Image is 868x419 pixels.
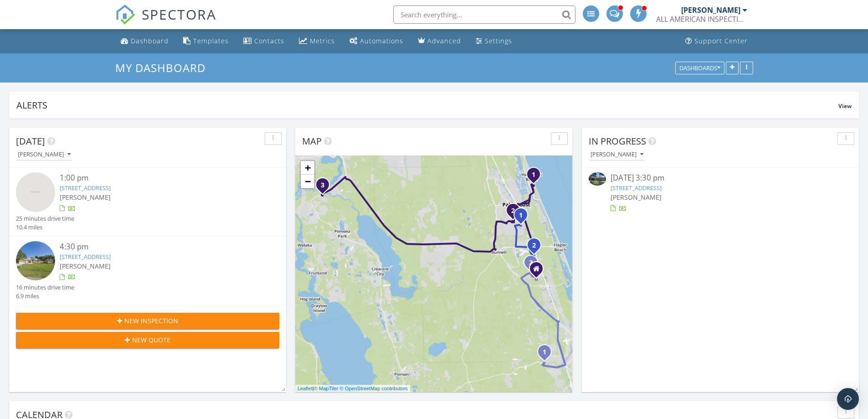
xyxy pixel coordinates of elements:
span: [PERSON_NAME] [60,193,111,202]
div: 110 Pheasant Rd, Satsuma, FL 32189 [323,185,328,190]
a: Zoom in [301,161,314,175]
a: Dashboard [117,33,172,50]
div: Templates [193,36,229,45]
div: Alerts [16,99,838,111]
a: Zoom out [301,175,314,188]
img: streetview [16,241,55,280]
div: [DATE] 3:30 pm [611,172,830,184]
button: New Quote [16,332,279,348]
div: ALL AMERICAN INSPECTION SERVICES [656,15,747,24]
span: SPECTORA [142,5,216,24]
div: Metrics [310,36,335,45]
span: In Progress [589,135,646,147]
div: 1:00 pm [60,172,257,184]
a: SPECTORA [115,12,216,31]
button: Dashboards [675,62,724,74]
i: 1 [532,172,535,178]
img: streetview [16,172,55,212]
a: [STREET_ADDRESS] [60,253,111,261]
div: [PERSON_NAME] [591,151,643,158]
i: 1 [543,349,546,356]
div: Support Center [694,36,748,45]
div: 25 minutes drive time [16,214,74,223]
a: [STREET_ADDRESS] [611,184,662,192]
div: 6.9 miles [16,292,74,300]
div: Advanced [427,36,461,45]
a: 4:30 pm [STREET_ADDRESS] [PERSON_NAME] 16 minutes drive time 6.9 miles [16,241,279,300]
input: Search everything... [393,5,575,24]
a: Templates [180,33,232,50]
a: © OpenStreetMap contributors [340,386,408,391]
i: 2 [529,260,533,266]
i: 2 [511,208,515,214]
div: 10.4 miles [16,223,74,232]
div: 9 Cypresswood Dr, Palm Coast, FL 32137 [534,174,539,180]
img: The Best Home Inspection Software - Spectora [115,5,135,25]
span: [PERSON_NAME] [60,262,111,270]
div: Open Intercom Messenger [837,388,859,410]
span: [PERSON_NAME] [611,193,662,202]
div: [PERSON_NAME] [18,151,71,158]
div: Contacts [254,36,284,45]
a: © MapTiler [314,386,339,391]
a: Automations (Advanced) [346,33,407,50]
a: [DATE] 3:30 pm [STREET_ADDRESS] [PERSON_NAME] [589,172,852,213]
div: 16 Whittlesey Ln, Palm Coast, FL 32164 [513,210,519,216]
a: Advanced [414,33,465,50]
span: View [838,102,852,110]
button: [PERSON_NAME] [16,149,72,161]
img: 9544365%2Fcover_photos%2Fiwmpv4jb7SdKP0qqOfxJ%2Fsmall.jpg [589,172,606,186]
a: Contacts [240,33,288,50]
span: Map [302,135,322,147]
div: 12 Smoke Tree Place, Palm Coast Fl 32164 [536,269,542,274]
a: My Dashboard [115,60,213,75]
div: 10 Slipper Orchid Trail E, Palm Coast, FL 32164 [531,262,536,268]
i: 1 [519,212,523,219]
button: [PERSON_NAME] [589,149,645,161]
span: [DATE] [16,135,45,147]
span: New Inspection [124,316,178,326]
span: New Quote [132,335,170,345]
div: Dashboards [679,65,720,71]
div: [PERSON_NAME] [681,5,740,15]
i: 2 [532,243,536,249]
a: Support Center [682,33,751,50]
div: Dashboard [131,36,169,45]
div: Automations [360,36,403,45]
div: 4:30 pm [60,241,257,253]
div: 118 Park Pl Cir, Palm Coast, FL 32164 [521,215,526,220]
a: Metrics [295,33,339,50]
a: 1:00 pm [STREET_ADDRESS] [PERSON_NAME] 25 minutes drive time 10.4 miles [16,172,279,232]
div: 15 Highwood Ridge Trail, Ormond Beach, FL 32174 [544,352,550,357]
i: 3 [321,182,324,189]
div: | [295,385,410,393]
button: New Inspection [16,313,279,329]
div: 45 Ulmaceal Path, Palm Coast, FL 32164 [534,245,539,250]
a: [STREET_ADDRESS] [60,184,111,192]
div: Settings [485,36,512,45]
a: Settings [472,33,516,50]
a: Leaflet [298,386,313,391]
div: 16 minutes drive time [16,283,74,292]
